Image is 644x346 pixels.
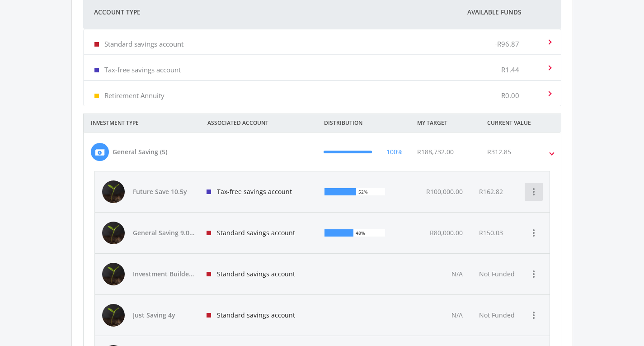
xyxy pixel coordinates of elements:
span: General Saving 9.03y [133,228,196,237]
button: more_vert [525,183,543,201]
div: Standard savings account [199,213,318,253]
span: R188,732.00 [417,147,454,156]
span: Account Type [94,7,141,18]
p: -R96.87 [495,39,519,48]
div: R150.03 [479,228,503,237]
div: MY TARGET [410,114,480,132]
i: more_vert [528,186,539,197]
span: Available Funds [467,8,521,17]
span: Just Saving 4y [133,311,196,320]
div: General Saving (5) [113,147,167,156]
button: more_vert [525,224,543,242]
i: more_vert [528,310,539,321]
div: Tax-free savings account [199,171,318,212]
button: more_vert [525,306,543,324]
div: Standard savings account [199,295,318,336]
p: R1.44 [501,65,519,74]
div: ASSOCIATED ACCOUNT [200,114,317,132]
div: 100% [386,147,403,156]
div: R162.82 [479,187,503,196]
div: CURRENT VALUE [480,114,573,132]
mat-expansion-panel-header: Tax-free savings account R1.44 [84,55,561,80]
div: DISTRIBUTION [317,114,410,132]
div: INVESTMENT TYPE [84,114,200,132]
p: Standard savings account [104,39,183,48]
span: N/A [451,270,463,278]
span: N/A [451,311,463,319]
i: more_vert [528,269,539,280]
div: Standard savings account [199,254,318,294]
i: more_vert [528,228,539,238]
span: Not Funded [479,311,515,319]
span: Not Funded [479,270,515,278]
span: Future Save 10.5y [133,187,196,196]
span: R80,000.00 [430,228,463,237]
div: 48% [353,228,365,237]
div: R312.85 [487,147,511,156]
mat-expansion-panel-header: General Saving (5) 100% R188,732.00 R312.85 [84,133,561,171]
div: 52% [356,187,368,196]
div: Your Available Funds i Account Type Available Funds [83,29,561,106]
mat-expansion-panel-header: Standard savings account -R96.87 [84,29,561,54]
button: more_vert [525,265,543,283]
mat-expansion-panel-header: Retirement Annuity R0.00 [84,81,561,106]
span: Investment Builder 2y [133,270,196,279]
p: Retirement Annuity [104,91,165,100]
span: R100,000.00 [426,187,463,196]
p: Tax-free savings account [104,65,181,74]
p: R0.00 [501,91,519,100]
